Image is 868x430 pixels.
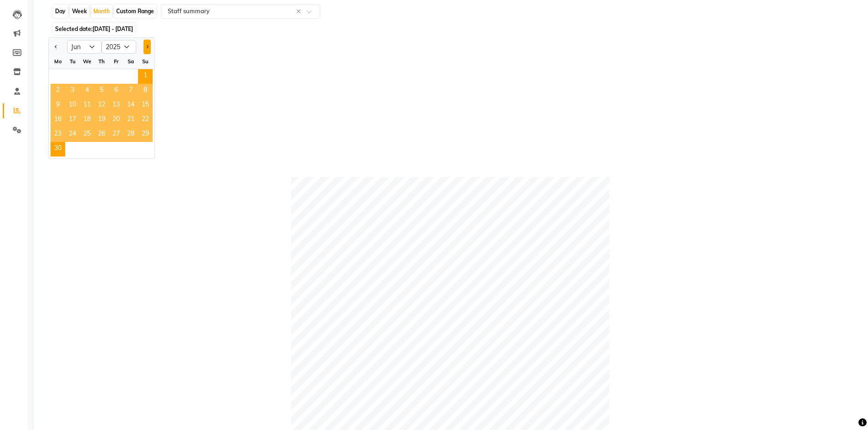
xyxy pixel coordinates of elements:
[109,127,123,142] span: 27
[94,98,109,113] div: Thursday, June 12, 2025
[91,5,112,18] div: Month
[65,98,80,113] span: 10
[94,84,109,98] span: 5
[51,127,65,142] div: Monday, June 23, 2025
[53,23,135,35] span: Selected date:
[94,98,109,113] span: 12
[51,84,65,98] div: Monday, June 2, 2025
[65,113,80,127] div: Tuesday, June 17, 2025
[80,113,94,127] span: 18
[138,84,153,98] div: Sunday, June 8, 2025
[123,113,138,127] div: Saturday, June 21, 2025
[123,98,138,113] div: Saturday, June 14, 2025
[67,40,102,54] select: Select month
[138,98,153,113] span: 15
[94,84,109,98] div: Thursday, June 5, 2025
[138,127,153,142] div: Sunday, June 29, 2025
[94,113,109,127] span: 19
[138,127,153,142] span: 29
[109,127,123,142] div: Friday, June 27, 2025
[80,113,94,127] div: Wednesday, June 18, 2025
[51,142,65,157] div: Monday, June 30, 2025
[51,113,65,127] span: 16
[138,69,153,84] span: 1
[109,84,123,98] div: Friday, June 6, 2025
[51,127,65,142] span: 23
[138,84,153,98] span: 8
[80,84,94,98] div: Wednesday, June 4, 2025
[94,54,109,69] div: Th
[123,84,138,98] span: 7
[123,113,138,127] span: 21
[138,54,153,69] div: Su
[80,127,94,142] div: Wednesday, June 25, 2025
[123,54,138,69] div: Sa
[80,98,94,113] span: 11
[80,98,94,113] div: Wednesday, June 11, 2025
[296,7,304,16] span: Clear all
[65,113,80,127] span: 17
[138,113,153,127] div: Sunday, June 22, 2025
[80,127,94,142] span: 25
[92,25,133,32] span: [DATE] - [DATE]
[123,84,138,98] div: Saturday, June 7, 2025
[94,113,109,127] div: Thursday, June 19, 2025
[94,127,109,142] span: 26
[51,98,65,113] div: Monday, June 9, 2025
[109,113,123,127] div: Friday, June 20, 2025
[138,69,153,84] div: Sunday, June 1, 2025
[65,84,80,98] span: 3
[51,98,65,113] span: 9
[65,98,80,113] div: Tuesday, June 10, 2025
[109,98,123,113] div: Friday, June 13, 2025
[138,113,153,127] span: 22
[123,127,138,142] div: Saturday, June 28, 2025
[138,98,153,113] div: Sunday, June 15, 2025
[109,54,123,69] div: Fr
[51,54,65,69] div: Mo
[94,127,109,142] div: Thursday, June 26, 2025
[70,5,89,18] div: Week
[65,54,80,69] div: Tu
[53,5,68,18] div: Day
[102,40,136,54] select: Select year
[144,40,151,54] button: Next month
[51,113,65,127] div: Monday, June 16, 2025
[51,84,65,98] span: 2
[51,142,65,157] span: 30
[65,84,80,98] div: Tuesday, June 3, 2025
[80,84,94,98] span: 4
[123,98,138,113] span: 14
[109,113,123,127] span: 20
[65,127,80,142] div: Tuesday, June 24, 2025
[114,5,156,18] div: Custom Range
[65,127,80,142] span: 24
[80,54,94,69] div: We
[123,127,138,142] span: 28
[52,40,60,54] button: Previous month
[109,98,123,113] span: 13
[109,84,123,98] span: 6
